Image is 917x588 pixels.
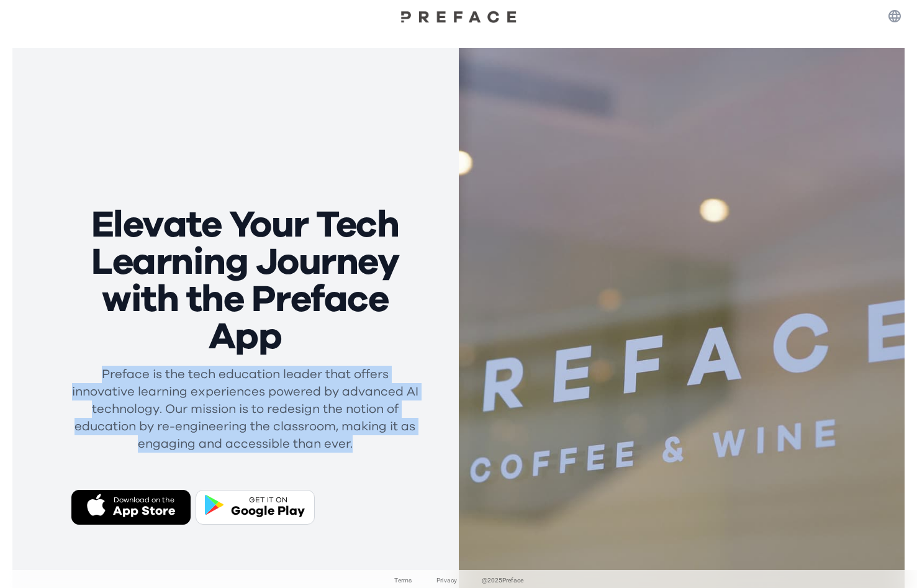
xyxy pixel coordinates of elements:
span: @ 2025 Preface [482,575,523,586]
div: Download on the [113,495,175,505]
div: Google Play [231,502,305,520]
div: App Store [113,502,175,520]
h1: Elevate Your Tech Learning Journey with the Preface App [71,207,419,356]
button: GET IT ONGoogle Play [196,490,315,525]
img: Preface Logo [397,10,521,23]
button: Download on theApp Store [71,490,191,525]
div: GET IT ON [231,495,305,505]
a: Terms [394,576,412,584]
a: Privacy [436,576,457,584]
p: Preface is the tech education leader that offers innovative learning experiences powered by advan... [71,366,419,453]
